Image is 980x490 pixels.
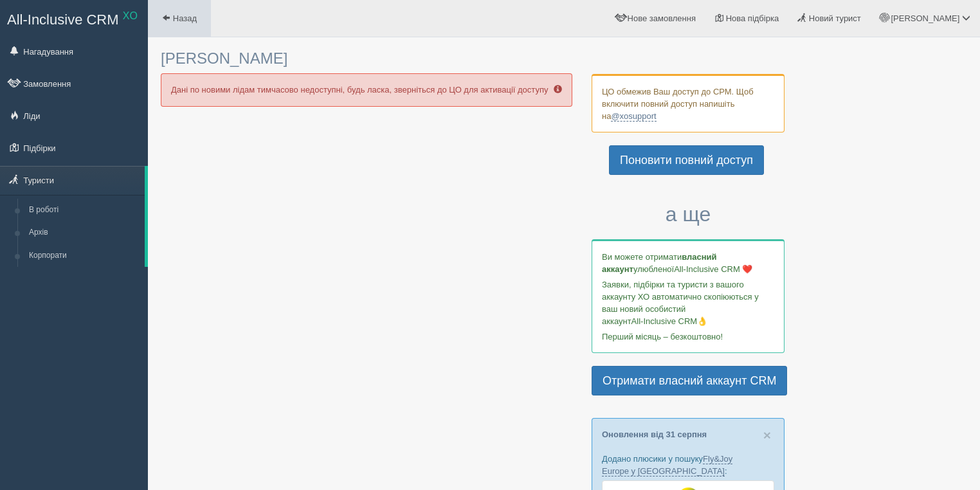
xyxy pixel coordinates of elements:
[23,221,145,244] a: Архів
[609,145,764,175] a: Поновити повний доступ
[161,73,572,106] div: Дані по новими лідам тимчасово недоступні, будь ласка, зверніться до ЦО для активації доступу
[173,14,197,23] span: Назад
[592,203,785,226] h3: а ще
[23,244,145,268] a: Корпорати
[674,264,752,274] span: All-Inclusive CRM ❤️
[161,50,572,67] h3: [PERSON_NAME]
[602,453,774,477] p: Додано плюсики у пошуку :
[726,14,779,23] span: Нова підбірка
[592,74,785,132] div: ЦО обмежив Ваш доступ до СРМ. Щоб включити повний доступ напишіть на
[1,1,147,36] a: All-Inclusive CRM XO
[809,14,861,23] span: Новий турист
[602,331,774,343] p: Перший місяць – безкоштовно!
[628,14,696,23] span: Нове замовлення
[763,428,771,442] span: ×
[602,252,717,274] b: власний аккаунт
[631,316,708,326] span: All-Inclusive CRM👌
[592,366,787,395] a: Отримати власний аккаунт CRM
[602,454,732,476] a: Fly&Joy Europe у [GEOGRAPHIC_DATA]
[611,111,656,122] a: @xosupport
[7,12,119,28] span: All-Inclusive CRM
[763,428,771,442] button: Close
[602,430,707,439] a: Оновлення від 31 серпня
[891,14,959,23] span: [PERSON_NAME]
[23,199,145,222] a: В роботі
[602,278,774,327] p: Заявки, підбірки та туристи з вашого аккаунту ХО автоматично скопіюються у ваш новий особистий ак...
[123,10,138,21] sup: XO
[602,251,774,275] p: Ви можете отримати улюбленої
